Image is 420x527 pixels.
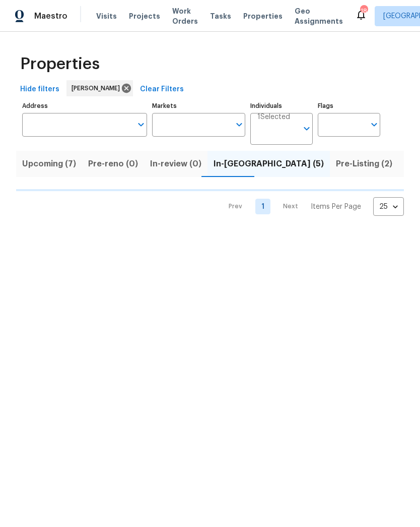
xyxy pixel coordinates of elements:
[318,103,380,109] label: Flags
[210,13,231,20] span: Tasks
[250,103,313,109] label: Individuals
[243,11,283,21] span: Properties
[152,103,246,109] label: Markets
[22,103,147,109] label: Address
[219,197,404,216] nav: Pagination Navigation
[300,122,314,136] button: Open
[66,80,133,96] div: [PERSON_NAME]
[257,113,290,122] span: 1 Selected
[20,59,100,69] span: Properties
[295,6,343,26] span: Geo Assignments
[311,202,361,212] p: Items Per Page
[140,83,184,96] span: Clear Filters
[72,83,124,93] span: [PERSON_NAME]
[134,118,148,132] button: Open
[96,11,117,21] span: Visits
[88,157,138,171] span: Pre-reno (0)
[34,11,67,21] span: Maestro
[172,6,198,26] span: Work Orders
[214,157,324,171] span: In-[GEOGRAPHIC_DATA] (5)
[136,80,188,99] button: Clear Filters
[255,199,270,214] a: Goto page 1
[367,118,381,132] button: Open
[360,6,367,16] div: 18
[16,80,63,99] button: Hide filters
[20,83,59,96] span: Hide filters
[150,157,201,171] span: In-review (0)
[22,157,76,171] span: Upcoming (7)
[129,11,160,21] span: Projects
[373,194,404,220] div: 25
[232,118,246,132] button: Open
[336,157,392,171] span: Pre-Listing (2)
